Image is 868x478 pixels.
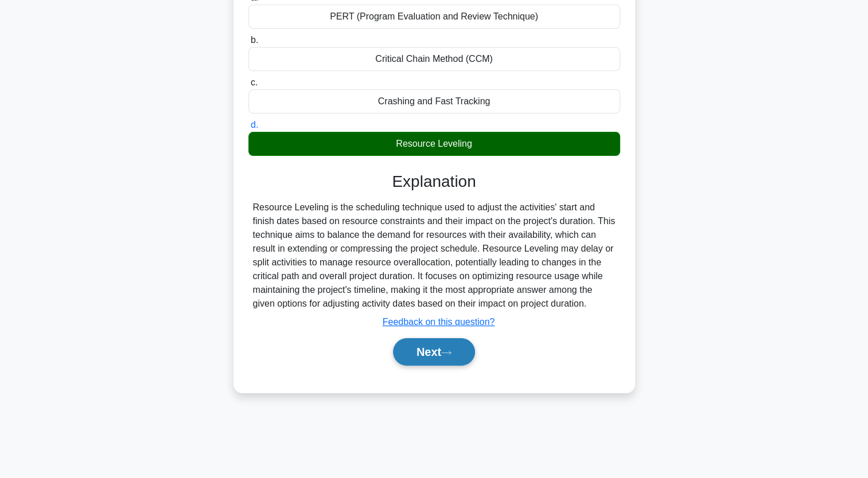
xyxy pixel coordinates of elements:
[251,35,258,45] span: b.
[248,132,620,156] div: Resource Leveling
[248,89,620,113] div: Crashing and Fast Tracking
[383,317,495,327] a: Feedback on this question?
[248,5,620,29] div: PERT (Program Evaluation and Review Technique)
[251,120,258,130] span: d.
[255,172,613,191] h3: Explanation
[393,338,475,366] button: Next
[248,47,620,71] div: Critical Chain Method (CCM)
[253,201,616,311] div: Resource Leveling is the scheduling technique used to adjust the activities' start and finish dat...
[251,77,258,87] span: c.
